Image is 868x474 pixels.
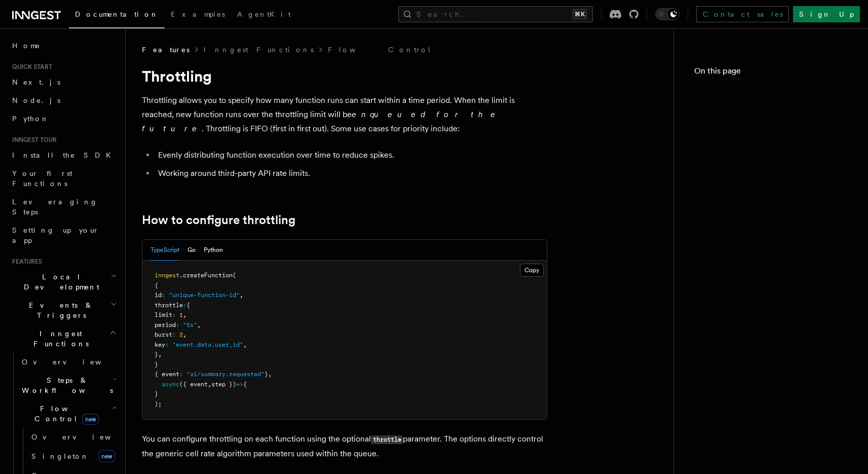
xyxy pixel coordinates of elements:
button: Go [187,240,196,261]
a: Singletonnew [27,446,119,466]
a: Install the SDK [8,146,119,164]
span: => [236,381,243,388]
button: Python [204,240,223,261]
a: Documentation [69,3,165,28]
span: Features [142,45,190,55]
span: Overview [31,433,136,441]
span: Home [12,41,41,51]
h4: On this page [694,65,848,81]
span: Documentation [75,10,159,18]
span: Flow Control [18,404,111,424]
button: Flow Controlnew [18,399,119,428]
span: Overview [22,358,126,366]
span: AgentKit [237,10,291,18]
span: period [155,321,176,329]
span: : [172,311,176,318]
button: Events & Triggers [8,296,119,324]
span: ({ event [179,381,208,388]
a: Sign Up [793,6,860,22]
a: Contact sales [696,6,789,22]
span: ( [233,272,236,279]
span: key [155,341,165,348]
span: inngest [155,272,179,279]
span: Next.js [12,78,60,86]
span: new [98,450,115,462]
span: , [243,341,247,348]
span: "ai/summary.requested" [186,371,265,378]
span: 2 [179,331,183,338]
span: limit [155,311,172,318]
a: Python [8,110,119,128]
span: } [155,351,158,358]
span: , [268,371,272,378]
span: Python [12,115,49,123]
span: { event [155,371,179,378]
span: Leveraging Steps [12,198,98,216]
button: Toggle dark mode [655,8,680,20]
span: burst [155,331,172,338]
span: Inngest tour [8,136,57,144]
span: ); [155,400,162,408]
span: Setting up your app [12,226,99,244]
button: Inngest Functions [8,324,119,353]
h1: Throttling [142,67,547,85]
span: : [165,341,169,348]
span: : [176,321,179,329]
span: , [158,351,162,358]
p: You can configure throttling on each function using the optional parameter. The options directly ... [142,432,547,461]
span: step }) [211,381,236,388]
a: Your first Functions [8,164,119,193]
span: { [155,282,158,289]
span: , [197,321,201,329]
span: "5s" [183,321,197,329]
span: : [172,331,176,338]
a: Overview [18,353,119,371]
a: Setting up your app [8,221,119,249]
a: Overview [27,428,119,446]
span: Events & Triggers [8,300,110,320]
p: Throttling allows you to specify how many function runs can start within a time period. When the ... [142,93,547,136]
span: Singleton [31,452,89,460]
span: } [155,390,158,397]
span: : [162,291,165,299]
span: Install the SDK [12,151,117,159]
a: Inngest Functions [204,45,314,55]
span: { [243,381,247,388]
li: Working around third-party API rate limits. [155,166,547,180]
span: throttle [155,302,183,309]
span: : [179,371,183,378]
a: Home [8,37,119,55]
span: .createFunction [179,272,233,279]
span: id [155,291,162,299]
span: { [186,302,190,309]
span: } [155,361,158,368]
span: "unique-function-id" [169,291,240,299]
a: How to configure throttling [142,213,295,227]
span: Examples [171,10,225,18]
a: Flow Control [328,45,432,55]
button: Local Development [8,268,119,296]
span: Features [8,258,42,266]
span: } [265,371,268,378]
a: Next.js [8,73,119,91]
a: Leveraging Steps [8,193,119,221]
a: Node.js [8,91,119,110]
span: async [162,381,179,388]
span: "event.data.user_id" [172,341,243,348]
span: , [240,291,243,299]
button: Search...⌘K [398,6,593,22]
a: Examples [165,3,231,27]
span: , [183,311,186,318]
code: throttle [371,435,403,444]
span: Node.js [12,96,60,104]
li: Evenly distributing function execution over time to reduce spikes. [155,148,547,162]
span: Inngest Functions [8,329,109,349]
button: TypeScript [150,240,179,261]
a: AgentKit [231,3,297,27]
span: Your first Functions [12,169,72,188]
span: : [183,302,186,309]
span: 1 [179,311,183,318]
span: , [183,331,186,338]
span: new [82,414,99,425]
button: Copy [520,264,544,277]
